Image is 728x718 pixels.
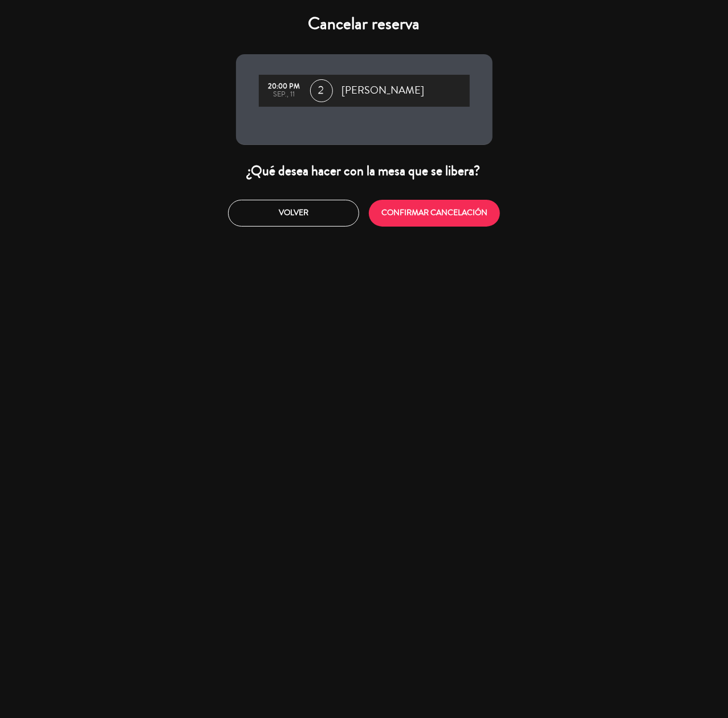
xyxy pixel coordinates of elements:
[265,91,304,99] div: sep., 11
[310,79,333,102] span: 2
[228,200,359,227] button: Volver
[236,14,493,34] h4: Cancelar reserva
[265,83,304,91] div: 20:00 PM
[369,200,500,227] button: CONFIRMAR CANCELACIÓN
[236,162,493,180] div: ¿Qué desea hacer con la mesa que se libera?
[342,82,425,99] span: [PERSON_NAME]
